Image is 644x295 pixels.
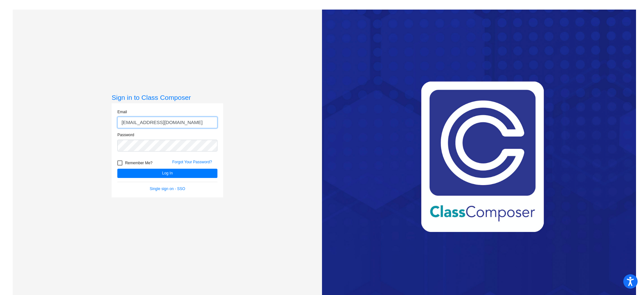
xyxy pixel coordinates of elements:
[117,169,217,178] button: Log In
[172,160,212,164] a: Forgot Your Password?
[150,187,185,191] a: Single sign on - SSO
[112,93,223,101] h3: Sign in to Class Composer
[125,159,152,167] span: Remember Me?
[117,109,127,115] label: Email
[117,132,134,138] label: Password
